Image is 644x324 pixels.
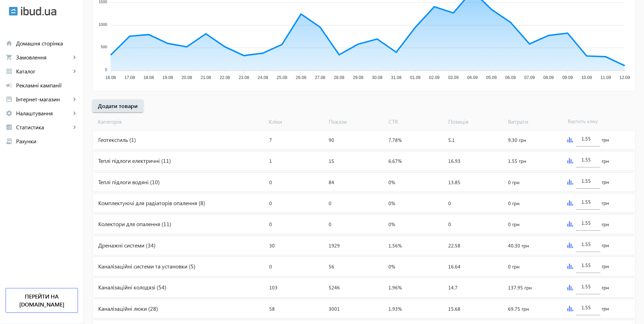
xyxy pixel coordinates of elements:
[508,137,526,143] span: 9.30 грн
[93,151,266,170] div: Теплі підлоги електричні (11)
[602,284,609,291] span: грн
[448,305,460,312] span: 15.68
[508,158,526,164] span: 1.55 грн
[6,96,13,103] mat-icon: storefront
[93,130,266,149] div: Геотекстиль (1)
[98,102,138,110] span: Додати товари
[71,68,78,75] mat-icon: keyboard_arrow_right
[543,75,554,80] tspan: 08.09
[602,305,609,312] span: грн
[388,200,395,207] span: 0%
[181,75,192,80] tspan: 20.08
[353,75,363,80] tspan: 29.08
[602,136,609,143] span: грн
[16,82,78,89] span: Рекламні кампанії
[16,124,71,131] span: Статистика
[105,67,107,72] tspan: 0
[71,110,78,117] mat-icon: keyboard_arrow_right
[508,221,520,228] span: 0 грн
[567,200,573,206] img: graph.svg
[71,54,78,61] mat-icon: keyboard_arrow_right
[99,22,107,27] tspan: 1000
[269,305,275,312] span: 58
[326,118,386,125] span: Покази
[143,75,154,80] tspan: 18.08
[16,96,71,103] span: Інтернет-магазин
[6,54,13,61] mat-icon: shopping_cart
[508,200,520,207] span: 0 грн
[16,68,71,75] span: Каталог
[329,242,340,249] span: 1929
[220,75,230,80] tspan: 22.08
[602,242,609,249] span: грн
[467,75,478,80] tspan: 04.09
[448,263,460,270] span: 16.64
[505,118,565,125] span: Витрати
[16,138,78,145] span: Рахунки
[486,75,497,80] tspan: 05.09
[258,75,268,80] tspan: 24.08
[567,243,573,248] img: graph.svg
[277,75,287,80] tspan: 25.08
[567,285,573,290] img: graph.svg
[372,75,382,80] tspan: 30.08
[269,242,275,249] span: 30
[93,194,266,213] div: Комплектуючі для радіаторів опалення (8)
[71,124,78,131] mat-icon: keyboard_arrow_right
[296,75,306,80] tspan: 26.08
[315,75,325,80] tspan: 27.08
[6,138,13,145] mat-icon: receipt_long
[410,75,421,80] tspan: 01.09
[388,305,402,312] span: 1.93%
[508,284,532,291] span: 137.95 грн
[6,124,13,131] mat-icon: analytics
[567,179,573,185] img: graph.svg
[334,75,344,80] tspan: 28.08
[445,118,505,125] span: Позиція
[266,118,326,125] span: Кліки
[92,100,143,112] button: Додати товари
[269,263,272,270] span: 0
[508,305,529,312] span: 69.75 грн
[16,110,71,117] span: Налаштування
[93,299,266,318] div: Каналізаційні люки (28)
[567,264,573,269] img: graph.svg
[448,221,451,228] span: 0
[163,75,173,80] tspan: 19.08
[448,75,459,80] tspan: 03.09
[6,68,13,75] mat-icon: grid_view
[16,54,71,61] span: Замовлення
[21,7,56,16] img: ibud_text.svg
[93,278,266,297] div: Каналізаційні колодязі (54)
[269,200,272,207] span: 0
[508,179,520,186] span: 0 грн
[92,118,266,125] span: Категорія
[201,75,211,80] tspan: 21.08
[329,284,340,291] span: 5246
[388,158,402,164] span: 6.67%
[448,242,460,249] span: 22.58
[388,179,395,186] span: 0%
[567,221,573,227] img: graph.svg
[6,110,13,117] mat-icon: settings
[71,96,78,103] mat-icon: keyboard_arrow_right
[388,242,402,249] span: 1.56%
[386,118,445,125] span: CTR
[105,75,116,80] tspan: 16.08
[269,284,278,291] span: 103
[391,75,401,80] tspan: 31.08
[581,75,592,80] tspan: 10.09
[602,179,609,186] span: грн
[329,263,334,270] span: 56
[329,179,334,186] span: 84
[6,82,13,89] mat-icon: campaign
[565,118,625,125] span: Вартість кліку
[429,75,439,80] tspan: 02.09
[93,215,266,233] div: Колектори для опалення (11)
[269,158,272,164] span: 1
[567,306,573,311] img: graph.svg
[329,137,334,143] span: 90
[448,200,451,207] span: 0
[93,236,266,255] div: Дренажні системи (34)
[567,158,573,164] img: graph.svg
